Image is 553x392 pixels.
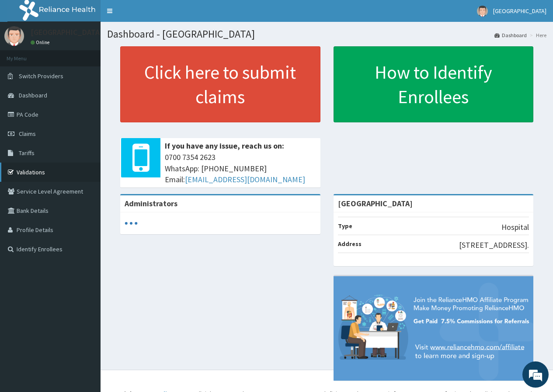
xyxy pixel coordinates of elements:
[477,6,488,17] img: User Image
[4,239,167,269] textarea: Type your message and hit 'Enter'
[125,217,138,230] svg: audio-loading
[493,7,546,15] span: [GEOGRAPHIC_DATA]
[107,28,546,40] h1: Dashboard - [GEOGRAPHIC_DATA]
[165,152,316,185] span: 0700 7354 2623 WhatsApp: [PHONE_NUMBER] Email:
[125,198,177,208] b: Administrators
[494,31,527,39] a: Dashboard
[528,31,546,39] li: Here
[185,174,305,184] a: [EMAIL_ADDRESS][DOMAIN_NAME]
[501,222,529,233] p: Hospital
[338,198,413,208] strong: [GEOGRAPHIC_DATA]
[338,222,352,230] b: Type
[51,110,121,198] span: We're online!
[31,28,103,36] p: [GEOGRAPHIC_DATA]
[165,141,284,151] b: If you have any issue, reach us on:
[45,49,147,60] div: Chat with us now
[143,4,164,25] div: Minimize live chat window
[19,91,47,99] span: Dashboard
[334,46,534,122] a: How to Identify Enrollees
[19,149,35,157] span: Tariffs
[338,240,362,248] b: Address
[334,276,534,381] img: provider-team-banner.png
[19,72,63,80] span: Switch Providers
[4,26,24,46] img: User Image
[19,130,36,138] span: Claims
[16,44,35,66] img: d_794563401_company_1708531726252_794563401
[120,46,320,122] a: Click here to submit claims
[459,239,529,251] p: [STREET_ADDRESS].
[31,39,52,45] a: Online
